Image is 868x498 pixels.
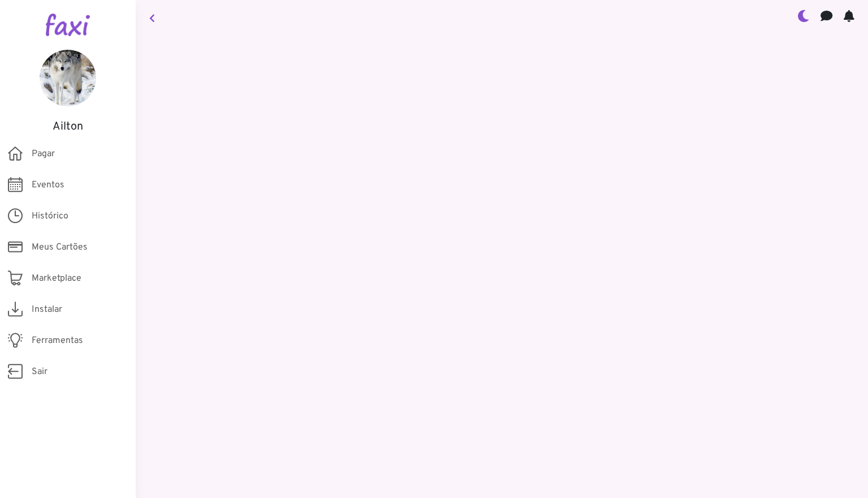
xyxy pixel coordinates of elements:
[32,209,68,223] span: Histórico
[32,272,81,285] span: Marketplace
[17,120,119,134] h5: Ailton
[32,147,55,161] span: Pagar
[32,178,64,192] span: Eventos
[32,365,47,379] span: Sair
[32,334,83,347] span: Ferramentas
[32,303,62,316] span: Instalar
[32,241,88,254] span: Meus Cartões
